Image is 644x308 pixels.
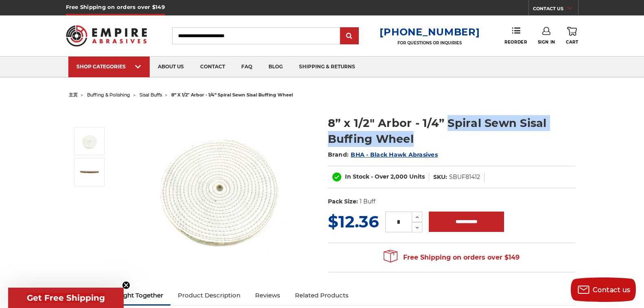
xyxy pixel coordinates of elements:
dt: SKU: [433,173,447,181]
a: Cart [566,27,578,45]
div: v 4.0.25 [23,13,40,20]
dd: 1 Buff [360,197,375,206]
span: - Over [371,173,389,180]
a: blog [260,57,291,77]
span: In Stock [345,173,369,180]
a: contact [192,57,233,77]
div: SHOP CATEGORIES [76,63,142,70]
div: 域名概述 [42,49,63,54]
dt: Pack Size: [328,197,358,206]
a: about us [150,57,192,77]
img: Empire Abrasives [66,20,147,52]
span: Reorder [504,39,527,45]
img: 8” x 1/2" Arbor - 1/4” Spiral Sewn Sisal Buffing Wheel [138,107,301,269]
div: Get Free ShippingClose teaser [8,288,124,308]
img: tab_keywords_by_traffic_grey.svg [83,48,90,55]
a: sisal buffs [140,92,162,98]
input: Submit [341,28,358,44]
span: Units [409,173,425,180]
dd: SBUF81412 [449,173,480,181]
a: faq [233,57,260,77]
div: 关键词（按流量） [92,49,134,54]
img: 8” x 1/2" Arbor - 1/4” Spiral Sewn Sisal Buffing Wheel [79,162,100,182]
span: Get Free Shipping [27,293,105,303]
a: buffing & polishing [87,92,130,98]
span: 8” x 1/2" arbor - 1/4” spiral sewn sisal buffing wheel [171,92,293,98]
span: 2,000 [391,173,408,180]
a: BHA - Black Hawk Abrasives [351,151,438,158]
span: Free Shipping on orders over $149 [384,249,520,266]
span: Cart [566,39,578,45]
a: [PHONE_NUMBER] [380,26,480,38]
a: Frequently Bought Together [69,286,171,304]
img: website_grey.svg [13,21,20,28]
a: shipping & returns [291,57,363,77]
a: CONTACT US [533,4,578,15]
a: Reviews [248,286,288,304]
button: Contact us [571,277,636,302]
img: tab_domain_overview_orange.svg [33,48,39,55]
h1: 8” x 1/2" Arbor - 1/4” Spiral Sewn Sisal Buffing Wheel [328,115,576,147]
img: 8” x 1/2" Arbor - 1/4” Spiral Sewn Sisal Buffing Wheel [79,131,100,151]
a: Product Description [170,286,248,304]
img: logo_orange.svg [13,13,20,20]
span: Contact us [593,286,631,294]
a: 主页 [69,92,78,98]
div: 域名: [DOMAIN_NAME] [21,21,83,28]
button: Close teaser [122,281,130,289]
span: $12.36 [328,212,379,232]
p: FOR QUESTIONS OR INQUIRIES [380,40,480,46]
a: Reorder [504,27,527,44]
span: Sign In [538,39,555,45]
span: Brand: [328,151,349,158]
a: Related Products [288,286,356,304]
